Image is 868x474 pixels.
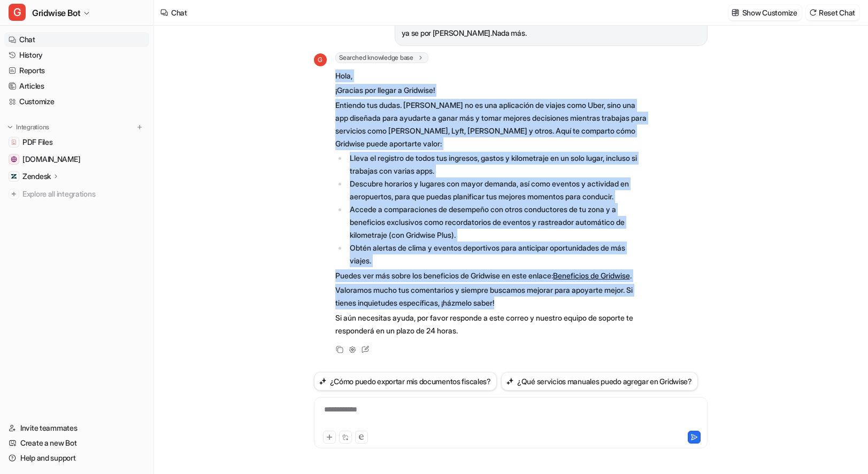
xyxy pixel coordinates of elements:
[732,9,739,17] img: customize
[347,177,648,203] li: Descubre horarios y lugares con mayor demanda, así como eventos y actividad en aeropuertos, para ...
[136,123,143,131] img: menu_add.svg
[4,135,149,150] a: PDF FilesPDF Files
[171,7,187,18] div: Chat
[4,421,149,436] a: Invite teammates
[9,189,19,199] img: explore all integrations
[22,154,80,165] span: [DOMAIN_NAME]
[728,5,802,20] button: Show Customize
[4,48,149,63] a: History
[4,450,149,465] a: Help and support
[335,52,428,63] span: Searched knowledge base
[4,79,149,94] a: Articles
[314,372,497,391] button: ¿Cómo puedo exportar mis documentos fiscales?
[4,94,149,109] a: Customize
[4,436,149,450] a: Create a new Bot
[335,84,648,97] p: ¡Gracias por llegar a Gridwise!
[314,53,327,66] span: G
[11,173,17,180] img: Zendesk
[335,99,648,150] p: Entiendo tus dudas. [PERSON_NAME] no es una aplicación de viajes como Uber, sino una app diseñada...
[16,123,49,131] p: Integrations
[9,4,26,21] span: G
[22,137,52,147] span: PDF Files
[22,185,145,203] span: Explore all integrations
[11,156,17,162] img: gridwise.io
[4,187,149,201] a: Explore all integrations
[501,372,698,391] button: ¿Qué servicios manuales puedo agregar en Gridwise?
[4,152,149,167] a: gridwise.io[DOMAIN_NAME]
[335,69,648,82] p: Hola,
[335,269,648,282] p: Puedes ver más sobre los beneficios de Gridwise en este enlace: .
[347,203,648,242] li: Accede a comparaciones de desempeño con otros conductores de tu zona y a beneficios exclusivos co...
[11,139,17,145] img: PDF Files
[335,284,648,309] p: Valoramos mucho tus comentarios y siempre buscamos mejorar para apoyarte mejor. Si tienes inquiet...
[809,9,817,17] img: reset
[4,32,149,47] a: Chat
[347,242,648,267] li: Obtén alertas de clima y eventos deportivos para anticipar oportunidades de más viajes.
[553,271,630,280] a: Beneficios de Gridwise
[32,5,80,20] span: Gridwise Bot
[4,63,149,78] a: Reports
[742,7,797,18] p: Show Customize
[347,152,648,177] li: Lleva el registro de todos tus ingresos, gastos y kilometraje en un solo lugar, incluso si trabaj...
[335,312,648,337] p: Si aún necesitas ayuda, por favor responde a este correo y nuestro equipo de soporte te responder...
[4,122,52,133] button: Integrations
[806,5,859,20] button: Reset Chat
[6,123,14,131] img: expand menu
[22,171,51,182] p: Zendesk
